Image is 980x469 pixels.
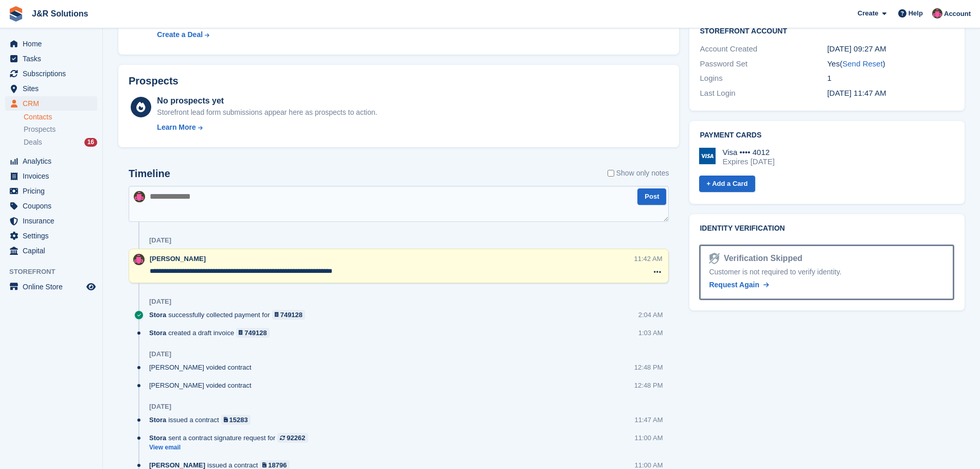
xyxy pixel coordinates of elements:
[5,51,97,66] a: menu
[908,8,923,19] span: Help
[129,168,170,180] h2: Timeline
[5,214,97,228] a: menu
[24,137,97,148] a: Deals 16
[23,184,84,198] span: Pricing
[149,433,313,443] div: sent a contract signature request for
[157,95,377,107] div: No prospects yet
[24,137,42,147] span: Deals
[149,328,166,338] span: Stora
[149,236,171,245] div: [DATE]
[157,107,377,118] div: Storefront lead form submissions appear here as prospects to action.
[157,122,195,133] div: Learn More
[157,29,203,40] div: Create a Deal
[858,8,878,19] span: Create
[700,73,827,84] div: Logins
[827,73,954,84] div: 1
[23,199,84,213] span: Coupons
[149,443,313,452] a: View email
[23,81,84,96] span: Sites
[637,188,666,205] button: Post
[840,59,885,68] span: ( )
[149,415,256,425] div: issued a contract
[129,75,179,87] h2: Prospects
[699,148,716,164] img: Visa Logo
[700,25,954,36] h2: Storefront Account
[24,125,56,134] span: Prospects
[149,433,166,443] span: Stora
[5,229,97,243] a: menu
[23,214,84,228] span: Insurance
[149,328,275,338] div: created a draft invoice
[23,37,84,51] span: Home
[23,229,84,243] span: Settings
[23,169,84,183] span: Invoices
[8,6,24,22] img: stora-icon-8386f47178a22dfd0bd8f6a31ec36ba5ce8667c1dd55bd0f319d3a0aa187defe.svg
[23,51,84,66] span: Tasks
[699,176,755,193] a: + Add a Card
[709,280,769,290] a: Request Again
[944,9,971,19] span: Account
[827,89,886,97] time: 2025-07-30 10:47:58 UTC
[23,96,84,111] span: CRM
[229,415,248,425] div: 15283
[9,267,102,277] span: Storefront
[700,58,827,70] div: Password Set
[133,254,145,265] img: Julie Morgan
[634,380,663,390] div: 12:48 PM
[287,433,305,443] div: 92262
[23,280,84,294] span: Online Store
[634,362,663,372] div: 12:48 PM
[634,254,663,264] div: 11:42 AM
[5,244,97,258] a: menu
[23,66,84,81] span: Subscriptions
[149,415,166,425] span: Stora
[5,199,97,213] a: menu
[280,310,302,320] div: 749128
[722,157,774,166] div: Expires [DATE]
[700,43,827,55] div: Account Created
[221,415,251,425] a: 15283
[149,310,166,320] span: Stora
[638,310,663,320] div: 2:04 AM
[709,267,945,277] div: Customer is not required to verify identity.
[709,281,759,289] span: Request Again
[5,96,97,111] a: menu
[5,169,97,183] a: menu
[722,148,774,157] div: Visa •••• 4012
[5,81,97,96] a: menu
[149,350,171,358] div: [DATE]
[149,380,257,390] div: [PERSON_NAME] voided contract
[23,244,84,258] span: Capital
[244,328,266,338] div: 749128
[635,433,663,443] div: 11:00 AM
[149,362,257,372] div: [PERSON_NAME] voided contract
[5,37,97,51] a: menu
[635,415,663,425] div: 11:47 AM
[277,433,308,443] a: 92262
[5,66,97,81] a: menu
[827,43,954,55] div: [DATE] 09:27 AM
[700,131,954,140] h2: Payment cards
[700,88,827,99] div: Last Login
[608,168,614,179] input: Show only notes
[149,310,310,320] div: successfully collected payment for
[23,154,84,168] span: Analytics
[700,224,954,233] h2: Identity verification
[638,328,663,338] div: 1:03 AM
[150,255,206,263] span: [PERSON_NAME]
[5,184,97,198] a: menu
[84,138,97,147] div: 16
[272,310,306,320] a: 749128
[932,8,942,19] img: Julie Morgan
[149,403,171,411] div: [DATE]
[157,122,377,133] a: Learn More
[24,112,97,122] a: Contacts
[24,124,97,135] a: Prospects
[5,280,97,294] a: menu
[5,154,97,168] a: menu
[236,328,270,338] a: 749128
[720,252,803,265] div: Verification Skipped
[842,59,882,68] a: Send Reset
[827,58,954,70] div: Yes
[28,5,92,22] a: J&R Solutions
